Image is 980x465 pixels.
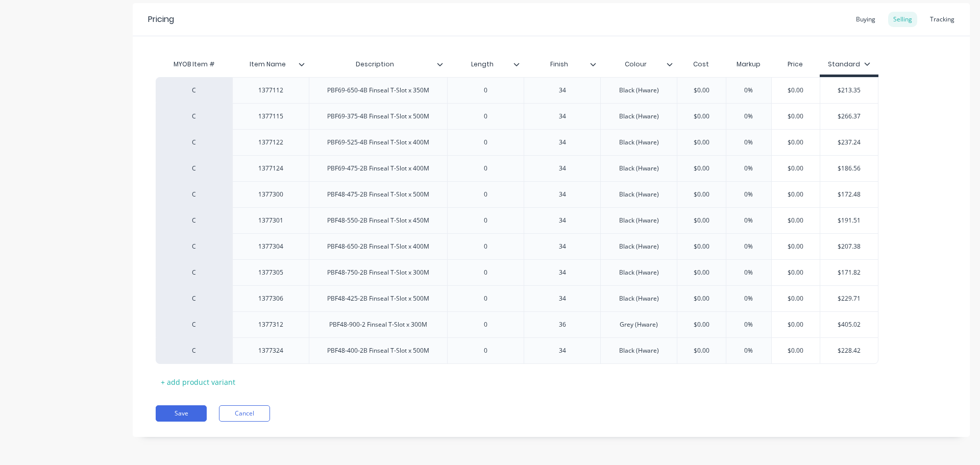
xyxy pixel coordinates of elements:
div: PBF48-750-2B Finseal T-Slot x 300M [319,266,437,279]
div: 0% [723,338,774,363]
div: 0% [723,78,774,103]
div: $0.00 [770,234,821,259]
div: 0 [460,318,511,331]
div: $0.00 [676,104,727,129]
div: Colour [600,54,677,75]
div: C1377112PBF69-650-4B Finseal T-Slot x 350M034Black (Hware)$0.000%$0.00$213.35 [156,77,878,103]
div: PBF48-900-2 Finseal T-Slot x 300M [321,318,435,331]
div: 0% [723,260,774,285]
div: C1377115PBF69-375-4B Finseal T-Slot x 500M034Black (Hware)$0.000%$0.00$266.37 [156,103,878,129]
div: $0.00 [676,260,727,285]
div: C1377122PBF69-525-4B Finseal T-Slot x 400M034Black (Hware)$0.000%$0.00$237.24 [156,129,878,155]
div: 1377300 [246,188,297,201]
div: $0.00 [770,182,821,207]
div: Buying [851,12,880,27]
div: 0 [460,188,511,201]
div: $0.00 [770,156,821,181]
div: PBF69-650-4B Finseal T-Slot x 350M [319,84,437,97]
div: Grey (Hware) [611,318,666,331]
div: C1377324PBF48-400-2B Finseal T-Slot x 500M034Black (Hware)$0.000%$0.00$228.42 [156,337,878,364]
div: Black (Hware) [611,266,667,279]
div: $0.00 [770,312,821,337]
div: 1377306 [246,292,297,305]
div: C1377306PBF48-425-2B Finseal T-Slot x 500M034Black (Hware)$0.000%$0.00$229.71 [156,285,878,311]
div: 34 [537,110,588,123]
button: Save [156,405,207,422]
div: PBF48-475-2B Finseal T-Slot x 500M [319,188,437,201]
div: C [166,164,222,173]
div: C [166,242,222,251]
div: $0.00 [676,234,727,259]
div: 1377122 [246,136,297,149]
div: 0 [460,292,511,305]
div: Colour [600,52,671,77]
div: 0% [723,104,774,129]
div: Description [309,54,447,75]
div: 34 [537,136,588,149]
div: $0.00 [770,338,821,363]
div: Black (Hware) [611,110,667,123]
div: C [166,346,222,355]
div: 0% [723,234,774,259]
div: C [166,216,222,225]
div: $0.00 [770,260,821,285]
div: Black (Hware) [611,84,667,97]
div: C [166,268,222,277]
div: 0% [723,156,774,181]
div: $172.48 [820,182,878,207]
div: 1377305 [246,266,297,279]
div: 34 [537,188,588,201]
div: $0.00 [676,130,727,155]
div: 1377312 [246,318,297,331]
div: 34 [537,292,588,305]
div: $0.00 [676,156,727,181]
div: C [166,320,222,329]
div: 1377301 [246,214,297,227]
div: $0.00 [770,78,821,103]
div: Cost [677,54,726,75]
div: Black (Hware) [611,240,667,253]
div: $228.42 [820,338,878,363]
div: 0% [723,208,774,233]
div: C [166,112,222,121]
div: Selling [888,12,917,27]
div: Description [309,52,441,77]
div: $266.37 [820,104,878,129]
div: PBF48-550-2B Finseal T-Slot x 450M [319,214,437,227]
div: Price [771,54,820,75]
div: 0% [723,286,774,311]
div: $237.24 [820,130,878,155]
div: Standard [828,60,870,69]
div: PBF48-650-2B Finseal T-Slot x 400M [319,240,437,253]
div: Finish [524,52,594,77]
div: Black (Hware) [611,344,667,357]
div: 1377115 [246,110,297,123]
div: C1377300PBF48-475-2B Finseal T-Slot x 500M034Black (Hware)$0.000%$0.00$172.48 [156,181,878,207]
div: Finish [524,54,600,75]
div: $207.38 [820,234,878,259]
div: 34 [537,162,588,175]
div: 34 [537,344,588,357]
div: $171.82 [820,260,878,285]
div: Length [447,54,524,75]
div: Item Name [232,54,309,75]
div: 34 [537,214,588,227]
div: Tracking [925,12,960,27]
div: C1377305PBF48-750-2B Finseal T-Slot x 300M034Black (Hware)$0.000%$0.00$171.82 [156,259,878,285]
div: C [166,294,222,303]
div: 0 [460,84,511,97]
div: $0.00 [676,312,727,337]
div: C [166,138,222,147]
div: C1377301PBF48-550-2B Finseal T-Slot x 450M034Black (Hware)$0.000%$0.00$191.51 [156,207,878,233]
div: PBF69-375-4B Finseal T-Slot x 500M [319,110,437,123]
div: 36 [537,318,588,331]
div: 0% [723,182,774,207]
div: $0.00 [676,208,727,233]
div: 0 [460,162,511,175]
div: Black (Hware) [611,162,667,175]
div: $0.00 [770,104,821,129]
div: Black (Hware) [611,136,667,149]
div: 1377324 [246,344,297,357]
div: 1377304 [246,240,297,253]
div: 0 [460,266,511,279]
